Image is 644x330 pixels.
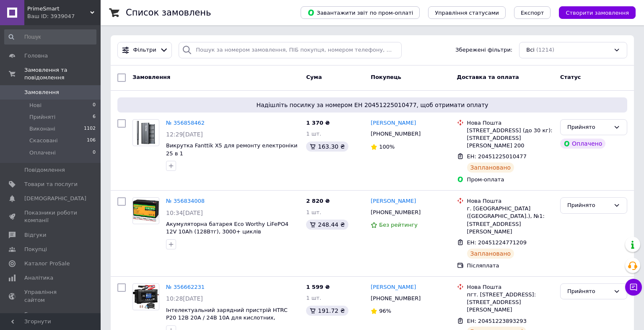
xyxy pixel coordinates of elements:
[27,5,90,13] span: PrimeSmart
[551,9,636,16] a: Створити замовлення
[87,137,96,144] span: 106
[133,285,159,309] img: Фото товару
[435,10,499,16] span: Управління статусами
[625,279,642,296] button: Чат з покупцем
[536,47,554,53] span: (1214)
[306,220,348,230] div: 248.44 ₴
[306,284,330,290] span: 1 599 ₴
[467,176,553,183] div: Пром-оплата
[126,8,211,18] h1: Список замовлень
[24,209,78,224] span: Показники роботи компанії
[301,6,420,19] button: Завантажити звіт по пром-оплаті
[166,131,203,138] span: 12:29[DATE]
[306,131,321,137] span: 1 шт.
[29,113,55,121] span: Прийняті
[24,195,86,202] span: [DEMOGRAPHIC_DATA]
[467,291,553,314] div: пгт. [STREET_ADDRESS]: [STREET_ADDRESS][PERSON_NAME]
[560,74,581,80] span: Статус
[428,6,506,19] button: Управління статусами
[371,283,416,291] a: [PERSON_NAME]
[379,144,395,150] span: 100%
[29,149,56,157] span: Оплачені
[467,197,553,205] div: Нова Пошта
[133,46,156,54] span: Фільтри
[24,311,78,326] span: Гаманець компанії
[467,127,553,150] div: [STREET_ADDRESS] (до 30 кг): [STREET_ADDRESS][PERSON_NAME] 200
[24,260,70,267] span: Каталог ProSale
[379,308,391,314] span: 96%
[560,139,605,149] div: Оплачено
[29,137,58,144] span: Скасовані
[132,74,170,80] span: Замовлення
[24,66,101,81] span: Замовлення та повідомлення
[121,101,624,109] span: Надішліть посилку за номером ЕН 20451225010477, щоб отримати оплату
[166,120,205,126] a: № 356858462
[93,113,96,121] span: 6
[166,198,205,204] a: № 356834008
[29,102,42,109] span: Нові
[27,13,101,20] div: Ваш ID: 3939047
[566,10,629,16] span: Створити замовлення
[166,210,203,216] span: 10:34[DATE]
[467,318,527,324] span: ЕН: 20451223893293
[306,209,321,215] span: 1 шт.
[132,283,159,310] a: Фото товару
[467,153,527,160] span: ЕН: 20451225010477
[467,119,553,127] div: Нова Пошта
[166,295,203,302] span: 10:28[DATE]
[559,6,636,19] button: Створити замовлення
[567,201,610,210] div: Прийнято
[371,197,416,205] a: [PERSON_NAME]
[514,6,551,19] button: Експорт
[567,287,610,296] div: Прийнято
[166,142,297,157] a: Викрутка Fanttik X5 для ремонту електроніки 25 в 1
[521,10,544,16] span: Експорт
[24,231,46,239] span: Відгуки
[132,119,159,146] a: Фото товару
[369,293,422,304] div: [PHONE_NUMBER]
[166,221,288,235] a: Акумуляторна батарея Eco Worthy LiFePO4 12V 10Ah (128Втг), 3000+ циклів
[24,288,78,304] span: Управління сайтом
[24,89,59,96] span: Замовлення
[371,74,401,80] span: Покупець
[526,46,535,54] span: Всі
[166,284,205,290] a: № 356662231
[24,52,48,60] span: Головна
[307,9,413,16] span: Завантажити звіт по пром-оплаті
[306,306,348,316] div: 191.72 ₴
[306,141,348,152] div: 163.30 ₴
[467,239,527,246] span: ЕН: 20451224771209
[132,197,159,224] a: Фото товару
[24,246,47,253] span: Покупці
[24,181,78,188] span: Товари та послуги
[467,283,553,291] div: Нова Пошта
[24,166,65,174] span: Повідомлення
[467,262,553,270] div: Післяплата
[371,119,416,127] a: [PERSON_NAME]
[467,249,514,259] div: Заплановано
[93,149,96,157] span: 0
[135,120,157,146] img: Фото товару
[457,74,519,80] span: Доставка та оплата
[133,199,159,222] img: Фото товару
[369,128,422,139] div: [PHONE_NUMBER]
[4,29,96,45] input: Пошук
[467,205,553,236] div: г. [GEOGRAPHIC_DATA] ([GEOGRAPHIC_DATA].), №1: [STREET_ADDRESS][PERSON_NAME]
[467,162,514,173] div: Заплановано
[29,125,55,133] span: Виконані
[455,46,512,54] span: Збережені фільтри:
[306,74,322,80] span: Cума
[24,274,53,282] span: Аналітика
[306,120,330,126] span: 1 370 ₴
[84,125,96,133] span: 1102
[306,198,330,204] span: 2 820 ₴
[179,42,402,58] input: Пошук за номером замовлення, ПІБ покупця, номером телефону, Email, номером накладної
[379,222,418,228] span: Без рейтингу
[369,207,422,218] div: [PHONE_NUMBER]
[567,123,610,132] div: Прийнято
[166,307,288,329] a: Інтелектуальний зарядний пристрій HTRC P20 12В 20A / 24В 10A для кислотних, гелевих, AGM і LiFePO...
[306,295,321,301] span: 1 шт.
